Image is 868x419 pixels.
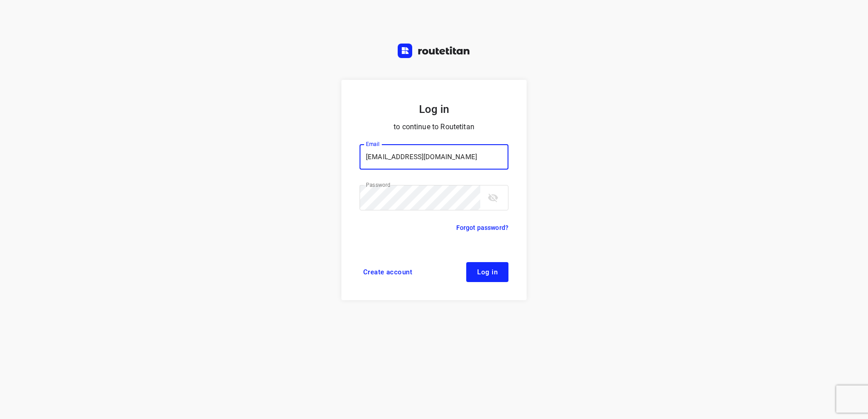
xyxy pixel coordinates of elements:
[360,102,508,117] h5: Log in
[456,222,508,233] a: Forgot password?
[477,268,498,276] span: Log in
[363,268,412,276] span: Create account
[466,262,508,282] button: Log in
[360,262,416,282] a: Create account
[398,44,470,58] img: Routetitan
[360,121,508,133] p: to continue to Routetitan
[484,189,502,207] button: toggle password visibility
[398,44,470,60] a: Routetitan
